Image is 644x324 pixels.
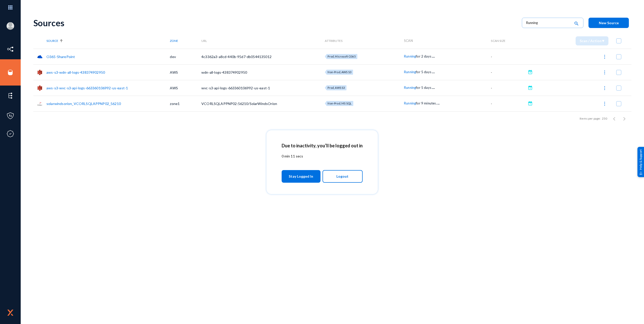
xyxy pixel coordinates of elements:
button: Stay Logged In [282,170,321,183]
span: Logout [336,172,348,181]
h2: Due to inactivity, you’ll be logged out in [282,143,363,148]
span: Stay Logged In [289,172,313,181]
p: 0 min 11 secs [282,153,363,159]
button: Logout [323,170,363,183]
